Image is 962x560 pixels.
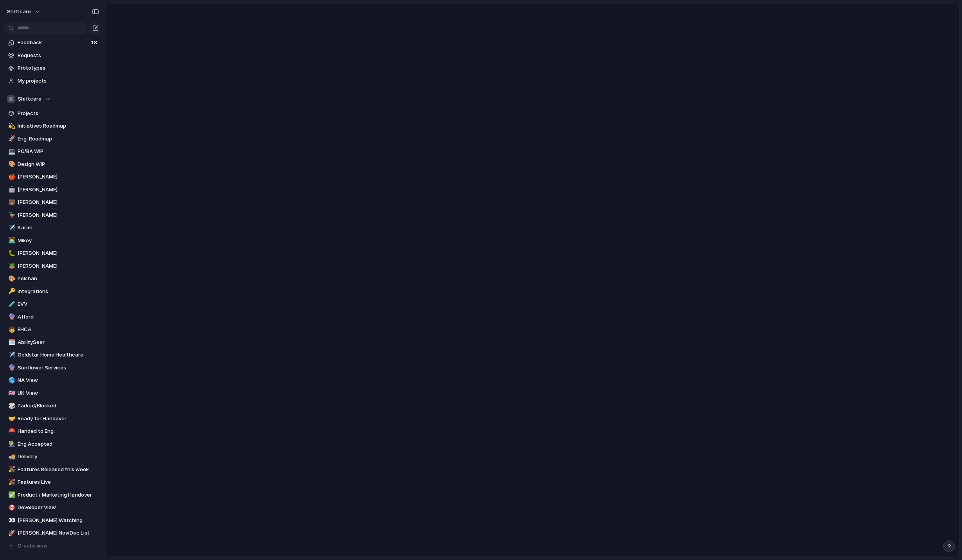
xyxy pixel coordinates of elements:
span: Peishan [18,275,99,283]
div: 🦆 [8,211,14,220]
button: 🔮 [7,313,15,321]
span: Features Released this week [18,466,99,474]
div: ⛑️ [8,427,14,436]
a: Projects [4,108,102,119]
span: NA View [18,376,99,384]
div: 🎯Developer View [4,502,102,513]
a: 💫Initiatives Roadmap [4,120,102,132]
span: Mikey [18,237,99,245]
span: Prototypes [18,64,99,72]
span: UK View [18,389,99,397]
a: 🗓️AbilitySeer [4,337,102,348]
a: Feedback18 [4,37,102,49]
div: 🎲Parked/Blocked [4,400,102,412]
div: 🐛[PERSON_NAME] [4,247,102,259]
button: 🎲 [7,402,15,410]
a: 🚀[PERSON_NAME] Nov/Dec List [4,527,102,539]
div: 🪴 [8,261,14,270]
button: Shiftcare [4,93,102,105]
div: 🧒EHCA [4,324,102,335]
button: 🤝 [7,415,15,423]
span: AbilitySeer [18,339,99,346]
span: Product / Marketing Handover [18,491,99,499]
span: EVV [18,300,99,308]
a: 🚀Eng. Roadmap [4,133,102,145]
button: 👨‍🏭 [7,440,15,448]
button: 🐛 [7,249,15,257]
span: Projects [18,110,99,117]
a: 🔑Integrations [4,286,102,297]
div: 🎯 [8,503,14,512]
span: [PERSON_NAME] [18,249,99,257]
button: ⛑️ [7,427,15,435]
div: 🎨 [8,274,14,283]
a: 🦆[PERSON_NAME] [4,209,102,221]
div: 🎉 [8,478,14,487]
a: 👨‍💻Mikey [4,235,102,247]
span: [PERSON_NAME] [18,173,99,181]
a: 🔮Sunflower Services [4,362,102,374]
a: 🎉Features Live [4,476,102,488]
button: 🇬🇧 [7,389,15,397]
a: 🎨Design WIP [4,158,102,170]
div: 🧪 [8,300,14,309]
div: 🐻 [8,198,14,207]
a: 💻PO/BA WIP [4,146,102,157]
div: 🎨Peishan [4,273,102,285]
span: [PERSON_NAME] [18,198,99,206]
span: Sunflower Services [18,364,99,372]
span: Integrations [18,288,99,295]
div: 🤝Ready for Handover [4,413,102,425]
span: 18 [91,39,99,47]
span: PO/BA WIP [18,148,99,155]
span: [PERSON_NAME] Nov/Dec List [18,529,99,537]
div: 🐛 [8,249,14,258]
div: ✈️ [8,223,14,232]
div: ⛑️Handed to Eng. [4,425,102,437]
button: 🎨 [7,275,15,283]
span: Afford [18,313,99,321]
a: 👨‍🏭Eng Accepted [4,438,102,450]
button: 🎨 [7,160,15,168]
div: 🌎NA View [4,375,102,386]
button: 🎉 [7,466,15,474]
span: Handed to Eng. [18,427,99,435]
div: 👀[PERSON_NAME] Watching [4,515,102,526]
div: 🇬🇧 [8,389,14,398]
div: 💫 [8,122,14,131]
a: 🐻[PERSON_NAME] [4,196,102,208]
button: 🍎 [7,173,15,181]
span: My projects [18,77,99,85]
a: 🪴[PERSON_NAME] [4,260,102,272]
div: ✈️ [8,351,14,360]
a: 🎉Features Released this week [4,464,102,475]
button: 🚚 [7,453,15,461]
button: Create view [4,540,102,552]
span: [PERSON_NAME] [18,211,99,219]
a: 🍎[PERSON_NAME] [4,171,102,183]
a: Requests [4,50,102,61]
div: 🎲 [8,402,14,411]
div: 🔑 [8,287,14,296]
button: 🧒 [7,326,15,333]
span: [PERSON_NAME] [18,262,99,270]
button: 🎉 [7,478,15,486]
button: 💻 [7,148,15,155]
span: Karan [18,224,99,232]
div: 🔮 [8,363,14,372]
button: 👨‍💻 [7,237,15,245]
a: 🔮Afford [4,311,102,323]
a: ✈️Karan [4,222,102,234]
a: 🇬🇧UK View [4,387,102,399]
span: Ready for Handover [18,415,99,423]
